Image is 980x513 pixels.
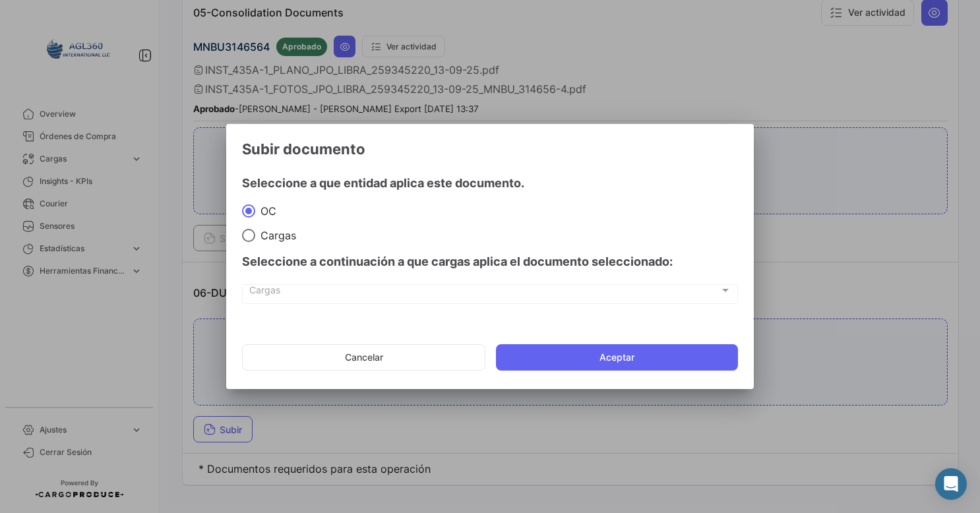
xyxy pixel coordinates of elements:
[242,253,738,271] h4: Seleccione a continuación a que cargas aplica el documento seleccionado:
[242,344,485,371] button: Cancelar
[496,344,738,371] button: Aceptar
[242,140,738,158] h3: Subir documento
[935,468,967,500] div: Abrir Intercom Messenger
[255,204,276,218] span: OC
[255,229,296,242] span: Cargas
[249,287,720,299] span: Cargas
[242,174,738,193] h4: Seleccione a que entidad aplica este documento.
